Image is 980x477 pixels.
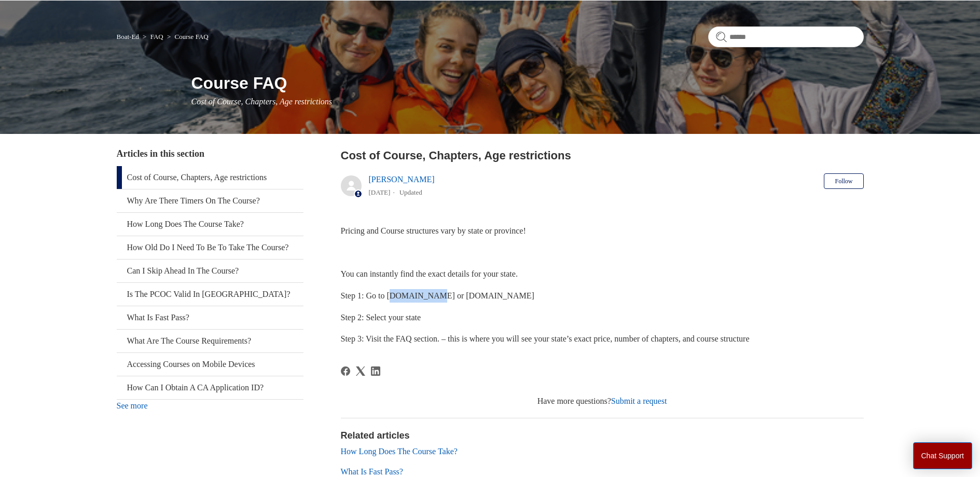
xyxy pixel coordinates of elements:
[117,401,148,410] a: See more
[356,366,365,376] a: X Corp
[191,71,864,96] h1: Course FAQ
[371,366,380,376] svg: Share this page on LinkedIn
[117,283,303,306] a: Is The PCOC Valid In [GEOGRAPHIC_DATA]?
[611,397,667,405] a: Submit a request
[117,306,303,329] a: What Is Fast Pass?
[150,33,163,40] a: FAQ
[117,236,303,259] a: How Old Do I Need To Be To Take The Course?
[341,467,403,476] a: What Is Fast Pass?
[341,395,864,407] div: Have more questions?
[341,334,750,343] span: Step 3: Visit the FAQ section. – this is where you will see your state’s exact price, number of c...
[341,366,350,376] svg: Share this page on Facebook
[341,366,350,376] a: Facebook
[913,442,973,469] button: Chat Support
[824,173,863,189] button: Follow Article
[117,260,303,282] a: Can I Skip Ahead In The Course?
[117,166,303,189] a: Cost of Course, Chapters, Age restrictions
[117,353,303,376] a: Accessing Courses on Mobile Devices
[356,366,365,376] svg: Share this page on X Corp
[117,33,141,40] li: Boat-Ed
[341,226,526,235] span: Pricing and Course structures vary by state or province!
[341,447,458,456] a: How Long Does The Course Take?
[165,33,209,40] li: Course FAQ
[369,188,391,196] time: 04/08/2025, 13:01
[369,175,435,184] a: [PERSON_NAME]
[341,291,534,300] span: Step 1: Go to [DOMAIN_NAME] or [DOMAIN_NAME]
[191,97,333,106] span: Cost of Course, Chapters, Age restrictions
[341,429,864,443] h2: Related articles
[117,213,303,236] a: How Long Does The Course Take?
[117,189,303,212] a: Why Are There Timers On The Course?
[117,33,139,40] a: Boat-Ed
[175,33,209,40] a: Course FAQ
[117,148,204,159] span: Articles in this section
[341,147,864,164] h2: Cost of Course, Chapters, Age restrictions
[117,330,303,352] a: What Are The Course Requirements?
[341,313,421,322] span: Step 2: Select your state
[708,26,864,47] input: Search
[141,33,165,40] li: FAQ
[117,376,303,399] a: How Can I Obtain A CA Application ID?
[399,188,422,196] li: Updated
[371,366,380,376] a: LinkedIn
[341,269,518,278] span: You can instantly find the exact details for your state.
